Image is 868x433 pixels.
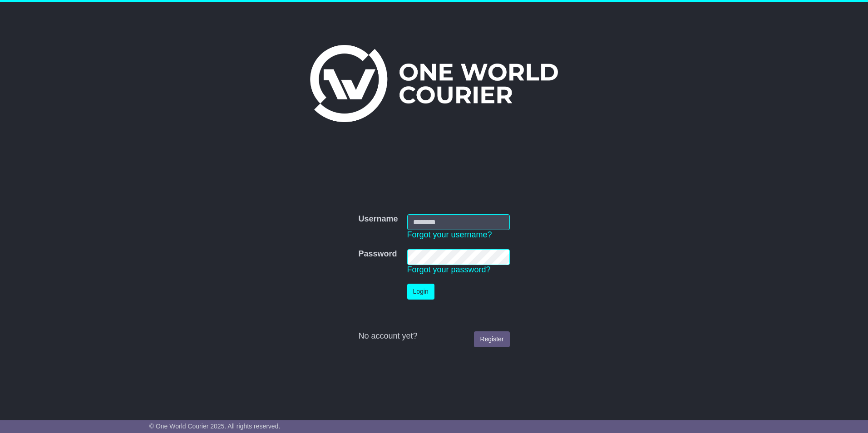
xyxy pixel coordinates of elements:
button: Login [407,284,434,300]
img: One World [310,45,558,122]
label: Username [358,214,398,224]
a: Forgot your password? [407,265,491,274]
div: No account yet? [358,331,509,341]
label: Password [358,249,397,259]
a: Register [474,331,509,347]
span: © One World Courier 2025. All rights reserved. [149,423,281,430]
a: Forgot your username? [407,230,492,239]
